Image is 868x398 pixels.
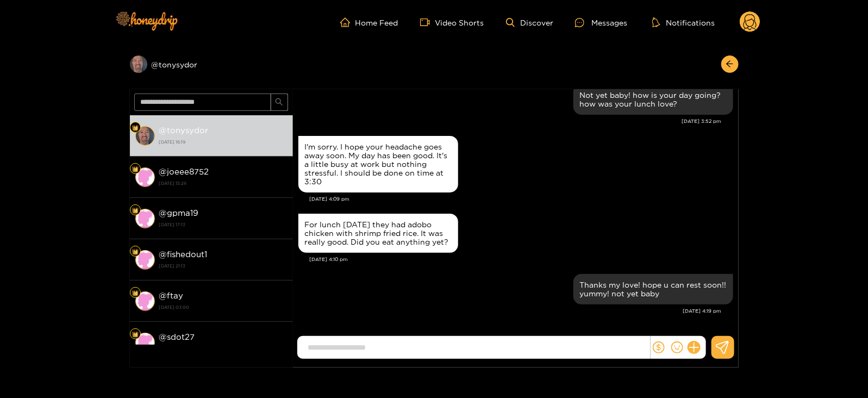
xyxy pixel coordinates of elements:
a: Home Feed [340,17,398,27]
div: I'm sorry. I hope your headache goes away soon. My day has been good. It's a little busy at work ... [305,142,452,186]
strong: [DATE] 16:19 [159,137,288,147]
img: conversation [135,126,155,146]
span: smile [671,341,683,353]
div: For lunch [DATE] they had adobo chicken with shrimp fried rice. It was really good. Did you eat a... [305,220,452,246]
strong: [DATE] 09:30 [159,344,288,353]
strong: [DATE] 21:13 [159,261,288,271]
img: Fan Level [132,331,139,338]
div: [DATE] 3:52 pm [298,117,722,125]
strong: [DATE] 03:00 [159,302,288,312]
a: Discover [506,18,553,27]
img: Fan Level [132,166,139,172]
img: Fan Level [132,125,139,131]
div: Sep. 22, 3:52 pm [573,84,733,115]
span: dollar [653,341,665,353]
strong: @ gpma19 [159,208,199,217]
strong: @ ftay [159,291,184,300]
button: arrow-left [721,55,739,73]
span: arrow-left [726,60,734,69]
div: Not yet baby! how is your day going? how was your lunch love? [580,91,727,108]
button: dollar [651,339,667,356]
div: Thanks my love! hope u can rest soon!! yummy! not yet baby [580,281,727,298]
strong: @ joeee8752 [159,167,209,176]
span: search [275,98,283,107]
strong: @ fishedout1 [159,250,208,259]
span: home [340,17,355,27]
strong: @ tonysydor [159,126,209,135]
img: Fan Level [132,290,139,296]
div: Sep. 22, 4:09 pm [298,136,458,192]
div: [DATE] 4:19 pm [298,307,722,315]
img: conversation [135,167,155,187]
div: Sep. 22, 4:19 pm [573,274,733,304]
strong: [DATE] 15:28 [159,178,288,188]
a: Video Shorts [420,17,484,27]
div: Messages [575,16,627,29]
strong: [DATE] 17:13 [159,220,288,229]
div: [DATE] 4:09 pm [310,195,733,203]
div: Sep. 22, 4:10 pm [298,214,458,253]
strong: @ sdot27 [159,332,195,341]
img: conversation [135,291,155,311]
img: conversation [135,250,155,270]
button: search [271,94,288,111]
span: video-camera [420,17,435,27]
img: conversation [135,333,155,352]
img: conversation [135,209,155,228]
button: Notifications [649,17,718,28]
img: Fan Level [132,248,139,255]
div: [DATE] 4:10 pm [310,256,733,263]
img: Fan Level [132,207,139,214]
div: @tonysydor [130,55,293,73]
